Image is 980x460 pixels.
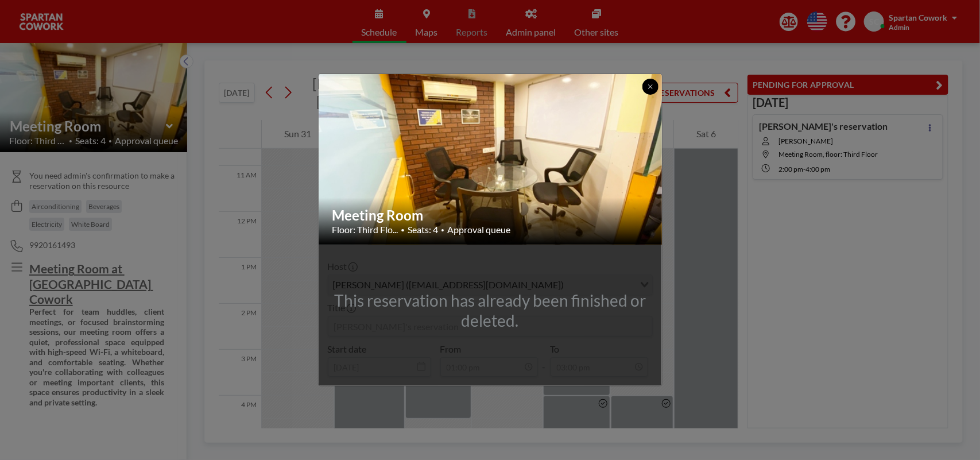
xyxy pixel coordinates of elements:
span: Approval queue [448,224,511,235]
span: Seats: 4 [408,224,439,235]
h2: Meeting Room [332,207,649,224]
span: • [401,226,405,234]
div: This reservation has already been finished or deleted. [319,291,662,331]
span: • [441,226,445,234]
span: Floor: Third Flo... [332,224,398,235]
img: 537.jpg [319,30,663,288]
